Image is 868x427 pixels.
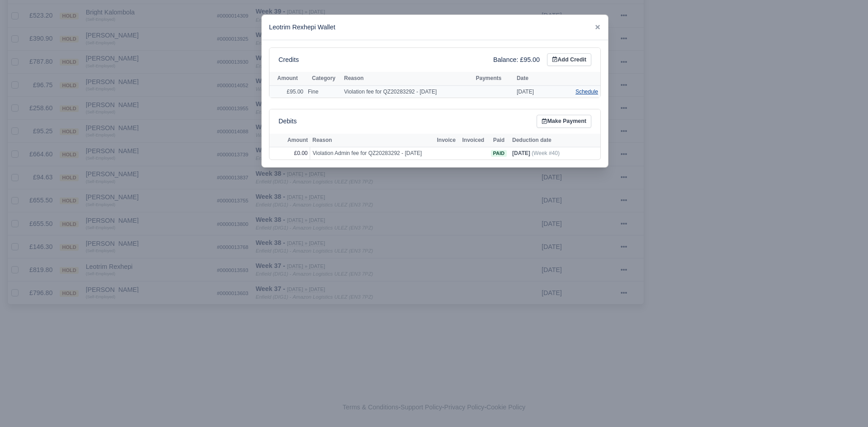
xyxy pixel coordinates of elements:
[306,85,342,98] td: Fine
[510,134,600,147] th: Deduction date
[823,384,868,427] iframe: Chat Widget
[474,72,514,85] th: Payments
[269,85,306,98] td: £95.00
[294,150,307,156] span: £0.00
[342,85,474,98] td: Violation fee for QZ20283292 - [DATE]
[310,147,434,160] td: Violation Admin fee for QZ20283292 - [DATE]
[537,115,591,128] a: Make Payment
[547,53,591,66] a: Add Credit
[342,72,474,85] th: Reason
[514,85,573,98] td: [DATE]
[278,117,297,125] h6: Debits
[532,150,560,156] span: (Week #40)
[576,89,598,95] a: Schedule
[491,150,507,157] span: Paid
[278,56,299,64] h6: Credits
[488,134,510,147] th: Paid
[493,55,540,65] div: Balance: £95.00
[310,134,434,147] th: Reason
[262,15,608,40] div: Leotrim Rexhepi Wallet
[512,150,530,156] strong: [DATE]
[306,72,342,85] th: Category
[459,134,488,147] th: Invoiced
[269,72,306,85] th: Amount
[434,134,459,147] th: Invoice
[269,134,310,147] th: Amount
[514,72,573,85] th: Date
